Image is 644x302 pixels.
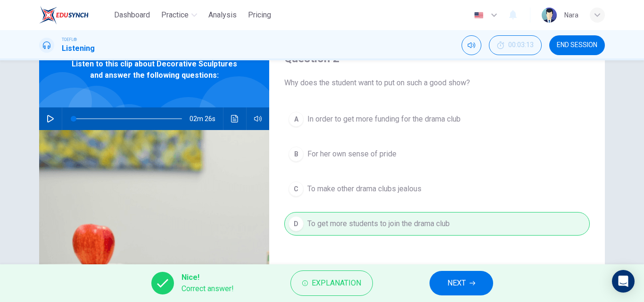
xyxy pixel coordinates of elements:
[557,41,597,49] span: END SESSION
[284,77,590,89] span: Why does the student want to put on such a good show?
[39,6,89,24] img: EduSynch logo
[110,7,154,24] button: Dashboard
[462,35,481,55] div: Mute
[205,7,240,24] button: Analysis
[190,107,223,130] span: 02m 26s
[489,35,542,55] div: Hide
[182,272,234,283] span: Nice!
[39,6,110,24] a: EduSynch logo
[612,270,635,293] div: Open Intercom Messenger
[290,270,373,296] button: Explanation
[157,7,201,24] button: Practice
[447,277,466,290] span: NEXT
[542,8,557,23] img: Profile picture
[429,271,493,295] button: NEXT
[489,35,542,55] button: 00:03:13
[244,7,275,24] button: Pricing
[312,277,361,290] span: Explanation
[508,41,534,49] span: 00:03:13
[70,58,239,81] span: Listen to this clip about Decorative Sculptures and answer the following questions:
[549,35,605,55] button: END SESSION
[227,107,242,130] button: Click to see the audio transcription
[182,283,234,294] span: Correct answer!
[114,9,150,21] span: Dashboard
[62,43,95,54] h1: Listening
[208,9,237,21] span: Analysis
[473,12,485,19] img: en
[248,9,271,21] span: Pricing
[564,9,578,21] div: ์Nara
[62,36,77,43] span: TOEFL®
[161,9,189,21] span: Practice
